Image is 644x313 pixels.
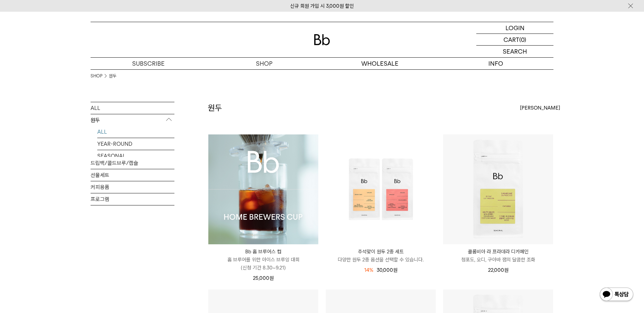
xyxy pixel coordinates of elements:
[91,193,174,205] a: 프로그램
[443,248,553,256] p: 콜롬비아 라 프라데라 디카페인
[443,134,553,244] img: 콜롬비아 라 프라데라 디카페인
[91,58,206,69] a: SUBSCRIBE
[97,150,174,162] a: SEASONAL
[91,181,174,193] a: 커피용품
[503,34,519,45] p: CART
[504,267,508,273] span: 원
[322,58,438,69] p: WHOLESALE
[503,46,527,57] p: SEARCH
[290,3,354,9] a: 신규 회원 가입 시 3,000원 할인
[488,267,508,273] span: 22,000
[326,256,436,264] p: 다양한 원두 2종 옵션을 선택할 수 있습니다.
[364,266,373,274] div: 14%
[505,22,525,34] p: LOGIN
[208,256,318,272] p: 홈 브루어를 위한 아이스 브루잉 대회 (신청 기간 8.30~9.21)
[109,73,116,79] a: 원두
[476,34,553,46] a: CART (0)
[91,114,174,126] p: 원두
[208,248,318,256] p: Bb 홈 브루어스 컵
[91,73,102,79] a: SHOP
[326,248,436,264] a: 추석맞이 원두 2종 세트 다양한 원두 2종 옵션을 선택할 수 있습니다.
[91,169,174,181] a: 선물세트
[443,248,553,264] a: 콜롬비아 라 프라데라 디카페인 청포도, 오디, 구아바 잼의 달콤한 조화
[393,267,397,273] span: 원
[208,248,318,272] a: Bb 홈 브루어스 컵 홈 브루어를 위한 아이스 브루잉 대회(신청 기간 8.30~9.21)
[97,138,174,150] a: YEAR-ROUND
[208,102,222,114] h2: 원두
[326,134,436,244] img: 추석맞이 원두 2종 세트
[377,267,397,273] span: 30,000
[206,58,322,69] a: SHOP
[519,34,526,45] p: (0)
[599,287,634,303] img: 카카오톡 채널 1:1 채팅 버튼
[443,256,553,264] p: 청포도, 오디, 구아바 잼의 달콤한 조화
[438,58,553,69] p: INFO
[253,275,274,281] span: 25,000
[91,102,174,114] a: ALL
[520,104,560,112] span: [PERSON_NAME]
[314,34,330,45] img: 로고
[269,275,274,281] span: 원
[326,248,436,256] p: 추석맞이 원두 2종 세트
[97,126,174,138] a: ALL
[208,134,318,244] img: Bb 홈 브루어스 컵
[476,22,553,34] a: LOGIN
[91,157,174,169] a: 드립백/콜드브루/캡슐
